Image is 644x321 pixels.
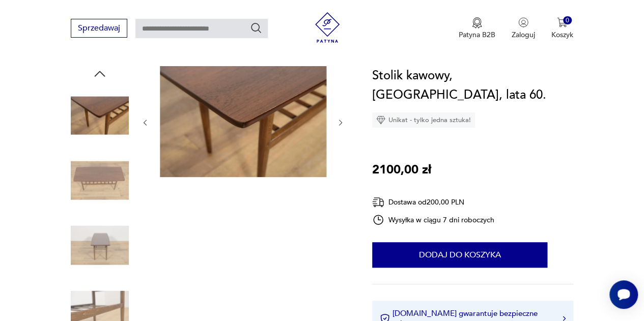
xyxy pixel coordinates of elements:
[472,17,482,28] img: Ikona medalu
[71,86,129,144] img: Zdjęcie produktu Stolik kawowy, Dania, lata 60.
[372,196,494,209] div: Dostawa od 200,00 PLN
[459,17,495,40] button: Patyna B2B
[160,66,326,177] img: Zdjęcie produktu Stolik kawowy, Dania, lata 60.
[372,112,475,128] div: Unikat - tylko jedna sztuka!
[557,17,567,27] img: Ikona koszyka
[609,280,638,309] iframe: Smartsupp widget button
[312,12,343,43] img: Patyna - sklep z meblami i dekoracjami vintage
[376,115,385,125] img: Ikona diamentu
[372,66,573,105] h1: Stolik kawowy, [GEOGRAPHIC_DATA], lata 60.
[250,22,262,34] button: Szukaj
[459,17,495,40] a: Ikona medaluPatyna B2B
[372,160,431,180] p: 2100,00 zł
[518,17,528,27] img: Ikonka użytkownika
[372,242,547,268] button: Dodaj do koszyka
[71,152,129,210] img: Zdjęcie produktu Stolik kawowy, Dania, lata 60.
[551,30,573,40] p: Koszyk
[372,196,384,209] img: Ikona dostawy
[563,316,566,321] img: Ikona strzałki w prawo
[459,30,495,40] p: Patyna B2B
[512,30,535,40] p: Zaloguj
[551,17,573,40] button: 0Koszyk
[71,216,129,274] img: Zdjęcie produktu Stolik kawowy, Dania, lata 60.
[71,19,127,38] button: Sprzedawaj
[563,16,572,25] div: 0
[512,17,535,40] button: Zaloguj
[372,214,494,226] div: Wysyłka w ciągu 7 dni roboczych
[71,25,127,33] a: Sprzedawaj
